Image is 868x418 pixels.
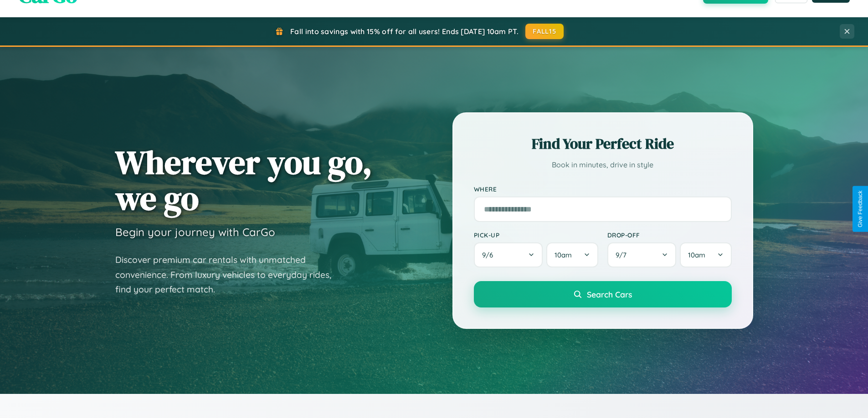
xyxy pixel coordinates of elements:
button: FALL15 [525,24,564,39]
p: Book in minutes, drive in style [474,158,732,171]
span: Search Cars [587,289,632,299]
h1: Wherever you go, we go [115,144,372,216]
span: 10am [555,251,572,259]
div: Give Feedback [857,191,863,227]
label: Drop-off [607,231,732,239]
button: 9/7 [607,242,677,267]
button: 9/6 [474,242,543,267]
span: 10am [688,251,705,259]
span: 9 / 7 [616,251,631,259]
button: Search Cars [474,281,732,307]
button: 10am [680,242,731,267]
button: 10am [546,242,598,267]
span: 9 / 6 [482,251,498,259]
label: Where [474,185,732,193]
span: Fall into savings with 15% off for all users! Ends [DATE] 10am PT. [290,27,519,36]
p: Discover premium car rentals with unmatched convenience. From luxury vehicles to everyday rides, ... [115,252,343,297]
h2: Find Your Perfect Ride [474,134,732,154]
label: Pick-up [474,231,598,239]
h3: Begin your journey with CarGo [115,225,275,239]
